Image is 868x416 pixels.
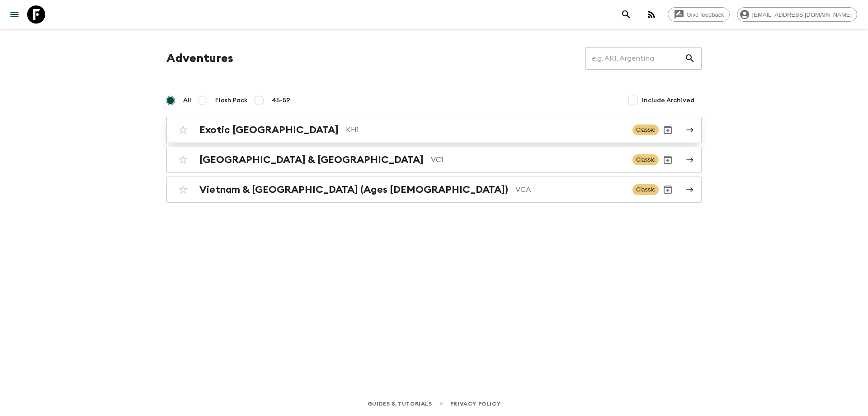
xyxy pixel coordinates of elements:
a: Exotic [GEOGRAPHIC_DATA]KH1ClassicArchive [166,117,702,143]
h1: Adventures [166,49,233,67]
span: Classic [632,154,659,165]
span: Include Archived [642,96,694,105]
button: search adventures [617,5,635,24]
h2: [GEOGRAPHIC_DATA] & [GEOGRAPHIC_DATA] [199,154,424,166]
p: KH1 [346,124,625,135]
a: Guides & Tutorials [368,399,432,409]
p: VCA [515,184,625,195]
button: Archive [659,121,677,139]
a: Vietnam & [GEOGRAPHIC_DATA] (Ages [DEMOGRAPHIC_DATA])VCAClassicArchive [166,177,702,203]
button: Archive [659,151,677,169]
a: [GEOGRAPHIC_DATA] & [GEOGRAPHIC_DATA]VC1ClassicArchive [166,147,702,173]
span: Classic [632,124,659,135]
span: [EMAIL_ADDRESS][DOMAIN_NAME] [747,11,857,18]
input: e.g. AR1, Argentina [585,46,684,71]
h2: Exotic [GEOGRAPHIC_DATA] [199,124,339,136]
a: Give feedback [668,7,730,22]
span: All [183,96,191,105]
span: Flash Pack [215,96,248,105]
button: Archive [659,181,677,199]
span: 45-59 [272,96,290,105]
a: Privacy Policy [450,399,500,409]
p: VC1 [431,154,625,165]
span: Classic [632,184,659,195]
h2: Vietnam & [GEOGRAPHIC_DATA] (Ages [DEMOGRAPHIC_DATA]) [199,184,508,196]
div: [EMAIL_ADDRESS][DOMAIN_NAME] [737,7,857,22]
span: Give feedback [682,11,729,18]
button: menu [5,5,24,24]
